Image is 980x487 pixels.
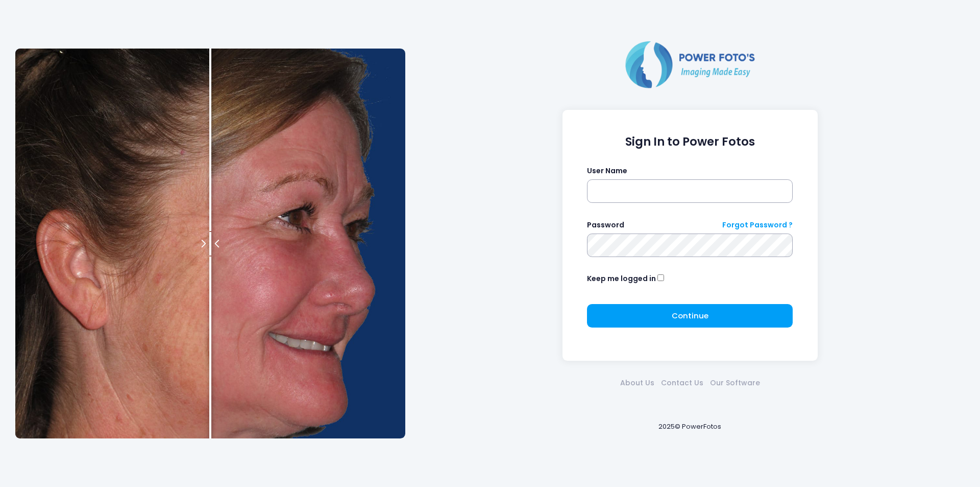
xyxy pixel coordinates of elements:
[617,378,657,388] a: About Us
[722,220,793,230] a: Forgot Password ?
[587,304,793,328] button: Continue
[587,166,627,176] label: User Name
[587,135,793,149] h1: Sign In to Power Fotos
[415,405,965,448] div: 2025© PowerFotos
[587,220,624,230] label: Password
[657,378,706,388] a: Contact Us
[706,378,763,388] a: Our Software
[587,273,656,284] label: Keep me logged in
[621,39,759,90] img: Logo
[672,310,708,321] span: Continue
